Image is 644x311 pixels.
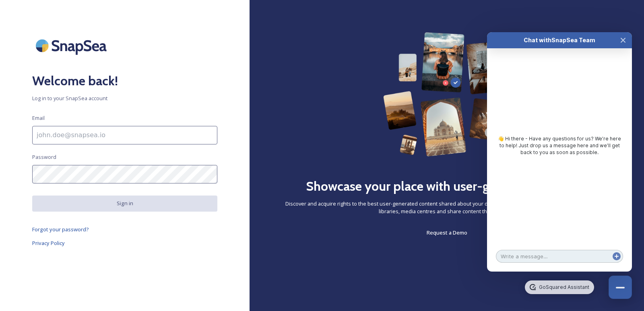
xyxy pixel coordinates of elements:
[32,126,217,144] input: john.doe@snapsea.io
[32,226,89,233] span: Forgot your password?
[383,32,510,157] img: 63b42ca75bacad526042e722_Group%20154-p-800.png
[32,153,56,161] span: Password
[306,177,588,196] h2: Showcase your place with user-generated content.
[32,32,113,59] img: SnapSea Logo
[32,71,217,91] h2: Welcome back!
[427,228,467,237] a: Request a Demo
[614,32,632,48] button: Close Chat
[495,136,624,156] div: 👋 Hi there - Have any questions for us? We’re here to help! Just drop us a message here and we’ll...
[32,196,217,211] button: Sign in
[609,276,632,299] button: Close Chat
[32,238,217,248] a: Privacy Policy
[525,280,594,294] a: GoSquared Assistant
[502,36,617,44] div: Chat with SnapSea Team
[32,224,217,234] a: Forgot your password?
[32,114,45,122] span: Email
[282,200,612,215] span: Discover and acquire rights to the best user-generated content shared about your destination, att...
[32,239,65,247] span: Privacy Policy
[427,229,467,236] span: Request a Demo
[32,95,217,102] span: Log in to your SnapSea account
